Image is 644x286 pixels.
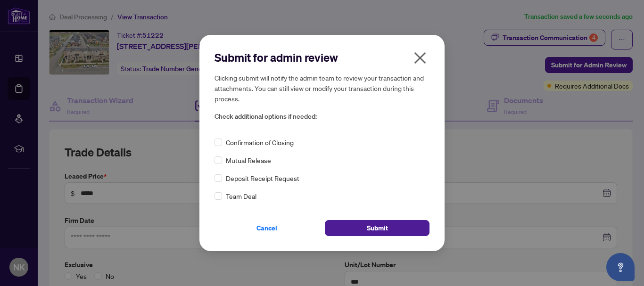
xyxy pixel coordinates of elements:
[413,50,428,65] span: close
[226,155,271,165] span: Mutual Release
[226,137,294,147] span: Confirmation of Closing
[215,111,429,122] span: Check additional options if needed:
[367,221,388,236] span: Submit
[606,253,635,281] button: Open asap
[325,220,429,236] button: Submit
[215,73,429,104] h5: Clicking submit will notify the admin team to review your transaction and attachments. You can st...
[226,173,299,183] span: Deposit Receipt Request
[256,221,277,236] span: Cancel
[226,191,256,201] span: Team Deal
[215,50,429,65] h2: Submit for admin review
[215,220,319,236] button: Cancel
